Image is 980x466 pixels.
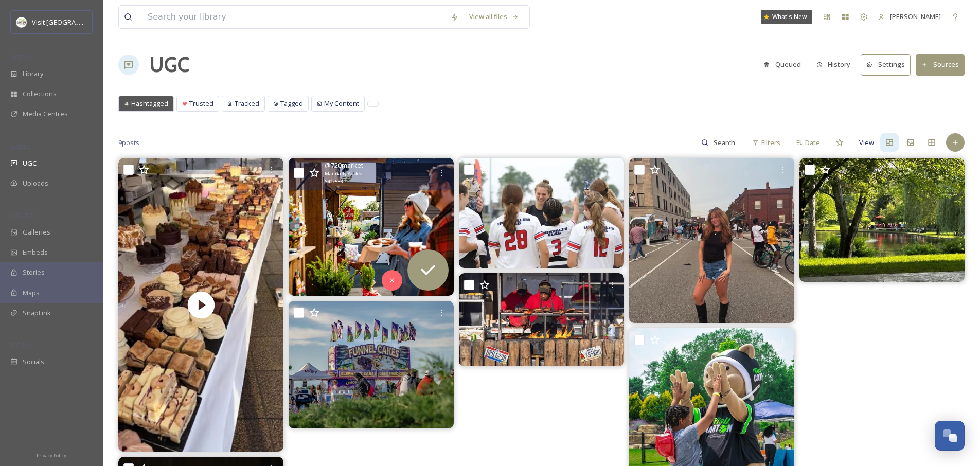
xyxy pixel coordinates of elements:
[23,227,50,237] span: Galleries
[935,421,965,451] button: Open Chat
[916,54,965,75] button: Sources
[16,17,27,27] img: download.jpeg
[761,10,812,24] a: What's New
[10,341,31,349] span: SOCIALS
[859,138,876,148] span: View:
[131,99,168,109] span: Hashtagged
[758,55,811,75] a: Queued
[289,158,454,295] img: 469520229_18428601550073741_2638816915584616352_n.jpg
[23,109,68,119] span: Media Centres
[118,158,283,452] img: thumbnail
[629,158,794,323] img: 504445902_18507441946030814_3104828253963628237_n.jpg
[118,158,283,452] video: Our best St Ives by miles! Thank you!!! 🥰 #fyp #baking #farmersmarket #cake #brownie #foodporn #f...
[708,132,742,153] input: Search
[324,99,359,109] span: My Content
[10,53,28,61] span: MEDIA
[23,288,40,298] span: Maps
[37,449,66,461] a: Privacy Policy
[23,247,48,257] span: Embeds
[873,7,946,27] a: [PERSON_NAME]
[325,170,363,177] span: Manually Added
[118,138,139,148] span: 9 posts
[861,54,911,75] button: Settings
[10,211,34,219] span: WIDGETS
[464,7,524,27] a: View all files
[761,138,780,148] span: Filters
[811,55,861,75] a: History
[37,452,66,459] span: Privacy Policy
[23,178,48,188] span: Uploads
[10,142,32,150] span: COLLECT
[23,69,43,79] span: Library
[811,55,856,75] button: History
[325,178,343,185] span: 640 x 533
[23,158,37,168] span: UGC
[799,158,965,282] img: 505380314_10161303616613240_3141737906268485426_n.jpg
[23,89,57,99] span: Collections
[861,54,916,75] a: Settings
[890,12,941,21] span: [PERSON_NAME]
[23,308,51,318] span: SnapLink
[23,357,44,367] span: Socials
[149,49,189,80] a: UGC
[325,160,363,170] span: @ 720market
[459,158,624,268] img: 506288940_17848402953490536_2676693309336968814_n.jpg
[805,138,820,148] span: Date
[235,99,259,109] span: Tracked
[142,6,446,28] input: Search your library
[459,273,624,366] img: 501283425_18461587159076963_1591761387706808671_n.jpg
[23,267,45,277] span: Stories
[280,99,303,109] span: Tagged
[32,17,112,27] span: Visit [GEOGRAPHIC_DATA]
[758,55,806,75] button: Queued
[289,301,454,428] img: 501426360_18461615374076963_7044768093494798938_n.jpg
[189,99,213,109] span: Trusted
